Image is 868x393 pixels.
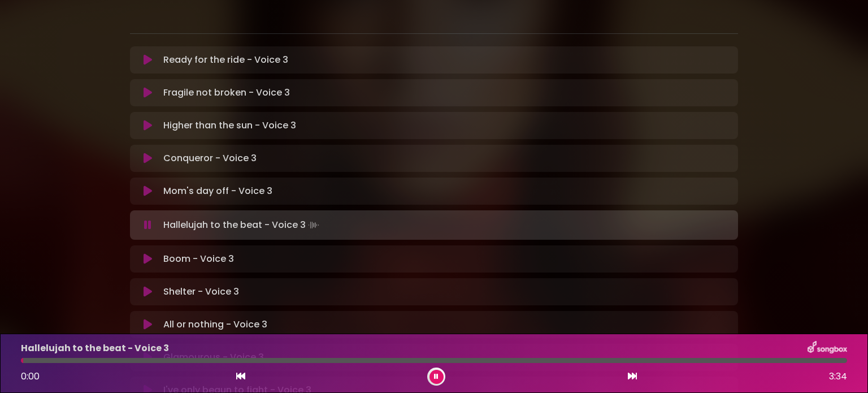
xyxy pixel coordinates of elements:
[163,86,290,100] p: Fragile not broken - Voice 3
[829,370,847,383] span: 3:34
[21,342,169,355] p: Hallelujah to the beat - Voice 3
[163,53,288,67] p: Ready for the ride - Voice 3
[21,370,40,383] span: 0:00
[306,217,322,233] img: waveform4.gif
[163,119,296,132] p: Higher than the sun - Voice 3
[163,252,234,266] p: Boom - Voice 3
[163,217,322,233] p: Hallelujah to the beat - Voice 3
[163,285,239,299] p: Shelter - Voice 3
[808,341,847,356] img: songbox-logo-white.png
[163,152,257,165] p: Conqueror - Voice 3
[163,318,267,331] p: All or nothing - Voice 3
[163,184,272,198] p: Mom's day off - Voice 3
